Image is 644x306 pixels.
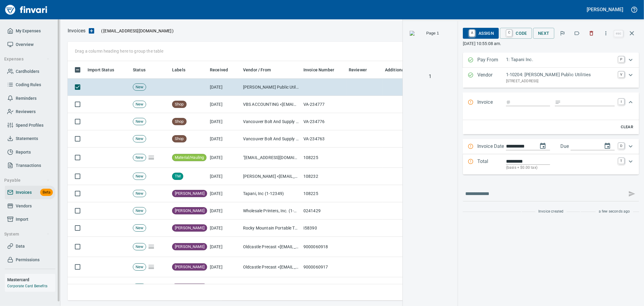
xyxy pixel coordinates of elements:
a: D [618,143,624,149]
span: Overview [16,41,34,48]
span: Cardholders [16,68,39,75]
div: Expand [463,93,639,112]
p: Invoices [68,27,85,34]
p: Vendor [477,71,506,84]
span: [EMAIL_ADDRESS][DOMAIN_NAME] [103,28,172,34]
a: Vendors [5,199,55,213]
p: Invoice [477,99,506,106]
a: Overview [5,38,55,51]
p: [DATE] 10:55:08 am. [463,41,639,47]
p: 1 [429,73,431,80]
a: C [506,30,512,36]
button: Discard [585,27,598,40]
span: Beta [40,189,53,196]
span: Material/Hauling [172,155,206,161]
span: Import Status [88,66,114,73]
span: Reminders [16,95,37,102]
span: New [133,102,146,107]
span: Coding Rules [16,81,41,89]
td: 9000060916 [301,277,346,298]
span: New [133,264,146,270]
span: Reviewer [349,66,367,73]
td: VA-234763 [301,130,346,148]
td: 9000060917 [301,257,346,277]
button: Upload an Invoice [85,27,98,34]
button: Payable [2,175,52,186]
a: Data [5,239,55,253]
span: Shop [172,119,186,125]
span: Payable [4,177,50,184]
span: [PERSON_NAME] [172,191,207,197]
a: A [469,30,475,36]
td: Vancouver Bolt And Supply Inc (1-11067) [241,113,301,130]
span: New [133,155,146,161]
span: Status [133,66,146,73]
td: [DATE] [207,185,241,202]
span: Received [210,66,236,73]
span: [PERSON_NAME] [172,208,207,214]
span: Import [16,216,28,223]
span: This records your message into the invoice and notifies anyone mentioned [625,187,639,201]
span: Spend Profiles [16,122,43,129]
p: ( ) [98,28,174,34]
button: CCode [500,28,532,39]
a: Permissions [5,253,55,267]
span: Reviewers [16,108,36,116]
button: AAssign [463,28,499,39]
a: V [618,71,624,77]
td: [DATE] [207,277,241,298]
span: Close invoice [613,26,639,41]
p: Drag a column heading here to group the table [75,48,163,54]
span: [PERSON_NAME] [172,264,207,270]
a: I [618,99,624,105]
span: Expenses [4,55,50,63]
p: Due [560,143,589,150]
p: Total [477,158,506,171]
td: 9000060918 [301,237,346,257]
span: Vendor / From [243,66,279,73]
span: Received [210,66,228,73]
span: Invoices [16,189,32,196]
div: Expand [463,139,639,154]
td: [DATE] [207,113,241,130]
td: Oldcastle Precast <[EMAIL_ADDRESS][DOMAIN_NAME]> [241,257,301,277]
a: T [618,158,624,164]
span: Import Status [88,66,122,73]
span: Data [16,243,25,250]
td: 0241429 [301,202,346,220]
span: New [133,136,146,142]
td: Tapani, Inc (1-12349) [241,185,301,202]
span: New [133,119,146,125]
button: Clear [617,122,637,132]
span: Permissions [16,256,40,264]
td: [DATE] [207,237,241,257]
td: Oldcastle Precast <[EMAIL_ADDRESS][DOMAIN_NAME]> [241,237,301,257]
span: Code [505,28,527,38]
span: New [133,208,146,214]
td: 108225 [301,148,346,168]
nav: breadcrumb [68,27,85,34]
span: Reports [16,148,31,156]
button: Flag [556,27,569,40]
span: Shop [172,136,186,142]
span: Statements [16,135,38,142]
svg: Invoice number [506,99,511,106]
a: Spend Profiles [5,119,55,132]
span: Labels [172,66,185,73]
td: [DATE] [207,79,241,96]
span: Next [538,30,549,37]
span: New [133,244,146,250]
p: 1: Tapani Inc. [506,56,615,63]
td: [DATE] [207,168,241,185]
p: [STREET_ADDRESS] [506,78,615,84]
td: Wholesale Printers, Inc. (1-24339) [241,202,301,220]
td: [DATE] [207,130,241,148]
td: Oldcastle Precast <[EMAIL_ADDRESS][DOMAIN_NAME]> [241,277,301,298]
span: Transactions [16,162,41,169]
p: Invoice Date [477,143,506,151]
span: New [133,174,146,179]
td: VA-234776 [301,113,346,130]
a: InvoicesBeta [5,186,55,199]
div: Expand [463,68,639,88]
h5: [PERSON_NAME] [587,6,623,13]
